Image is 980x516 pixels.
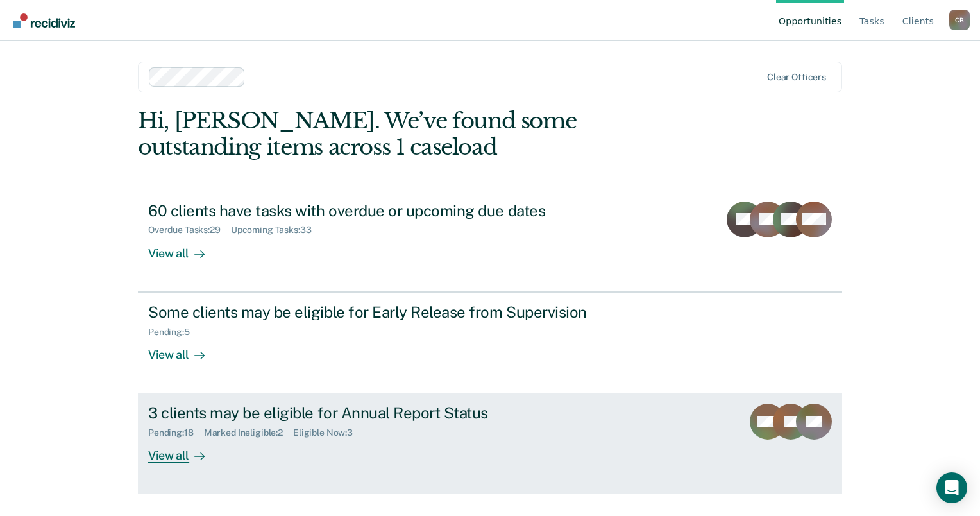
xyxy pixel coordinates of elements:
div: C B [949,10,970,30]
div: Marked Ineligible : 2 [204,427,293,438]
div: Clear officers [767,72,826,83]
div: Hi, [PERSON_NAME]. We’ve found some outstanding items across 1 caseload [138,108,701,160]
div: Open Intercom Messenger [936,472,967,503]
img: Recidiviz [13,13,75,28]
div: 60 clients have tasks with overdue or upcoming due dates [148,202,598,220]
div: Overdue Tasks : 29 [148,225,231,236]
div: View all [148,438,220,463]
div: Some clients may be eligible for Early Release from Supervision [148,303,598,322]
a: Some clients may be eligible for Early Release from SupervisionPending:5View all [138,292,842,393]
a: 3 clients may be eligible for Annual Report StatusPending:18Marked Ineligible:2Eligible Now:3View... [138,393,842,494]
div: View all [148,236,220,261]
div: Upcoming Tasks : 33 [231,225,322,236]
button: Profile dropdown button [949,10,970,30]
div: Pending : 18 [148,427,204,438]
div: 3 clients may be eligible for Annual Report Status [148,404,598,422]
div: View all [148,337,220,362]
div: Eligible Now : 3 [293,427,363,438]
div: Pending : 5 [148,327,200,338]
a: 60 clients have tasks with overdue or upcoming due datesOverdue Tasks:29Upcoming Tasks:33View all [138,191,842,292]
